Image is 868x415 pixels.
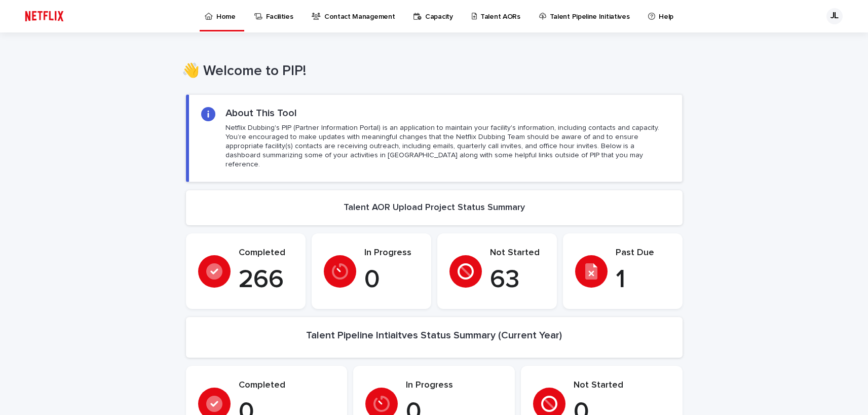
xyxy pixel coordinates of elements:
[490,248,545,259] p: Not Started
[306,329,562,341] h2: Talent Pipeline Intiaitves Status Summary (Current Year)
[616,248,670,259] p: Past Due
[364,248,419,259] p: In Progress
[490,265,545,295] p: 63
[616,265,670,295] p: 1
[239,265,293,295] p: 266
[225,107,297,119] h2: About This Tool
[225,123,669,169] p: Netflix Dubbing's PIP (Partner Information Portal) is an application to maintain your facility's ...
[182,63,678,80] h1: 👋 Welcome to PIP!
[826,8,843,24] div: JL
[20,6,68,26] img: ifQbXi3ZQGMSEF7WDB7W
[239,248,293,259] p: Completed
[239,380,335,391] p: Completed
[364,265,419,295] p: 0
[574,380,670,391] p: Not Started
[406,380,503,391] p: In Progress
[344,202,525,214] h2: Talent AOR Upload Project Status Summary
